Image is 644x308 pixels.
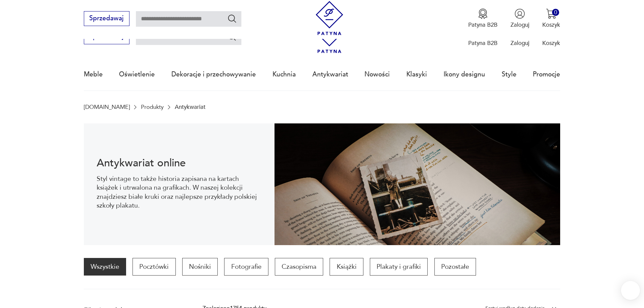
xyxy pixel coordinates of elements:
[227,32,237,42] button: Szukaj
[171,59,256,90] a: Dekoracje i przechowywanie
[272,59,296,90] a: Kuchnia
[478,8,488,19] img: Ikona medalu
[406,59,427,90] a: Klasyki
[84,16,129,22] a: Sprzedawaj
[224,258,268,276] a: Fotografie
[444,59,485,90] a: Ikony designu
[84,104,130,110] a: [DOMAIN_NAME]
[312,59,348,90] a: Antykwariat
[468,8,498,29] button: Patyna B2B
[275,258,323,276] a: Czasopisma
[119,59,155,90] a: Oświetlenie
[510,39,529,47] p: Zaloguj
[468,39,498,47] p: Patyna B2B
[546,8,556,19] img: Ikona koszyka
[364,59,390,90] a: Nowości
[542,8,560,29] button: 0Koszyk
[533,59,560,90] a: Promocje
[510,21,529,29] p: Zaloguj
[141,104,164,110] a: Produkty
[84,11,129,26] button: Sprzedawaj
[434,258,476,276] a: Pozostałe
[621,281,640,300] iframe: Smartsupp widget button
[510,8,529,29] button: Zaloguj
[175,104,206,110] p: Antykwariat
[502,59,517,90] a: Style
[182,258,218,276] a: Nośniki
[97,158,261,168] h1: Antykwariat online
[84,34,129,40] a: Sprzedawaj
[312,1,347,35] img: Patyna - sklep z meblami i dekoracjami vintage
[97,174,261,210] p: Styl vintage to także historia zapisana na kartach książek i utrwalona na grafikach. W naszej kol...
[468,21,498,29] p: Patyna B2B
[468,8,498,29] a: Ikona medaluPatyna B2B
[370,258,428,276] a: Plakaty i grafiki
[515,8,525,19] img: Ikonka użytkownika
[84,59,103,90] a: Meble
[227,14,237,23] button: Szukaj
[84,258,126,276] a: Wszystkie
[542,21,560,29] p: Koszyk
[552,9,559,16] div: 0
[330,258,363,276] a: Książki
[133,258,175,276] a: Pocztówki
[275,123,560,245] img: c8a9187830f37f141118a59c8d49ce82.jpg
[542,39,560,47] p: Koszyk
